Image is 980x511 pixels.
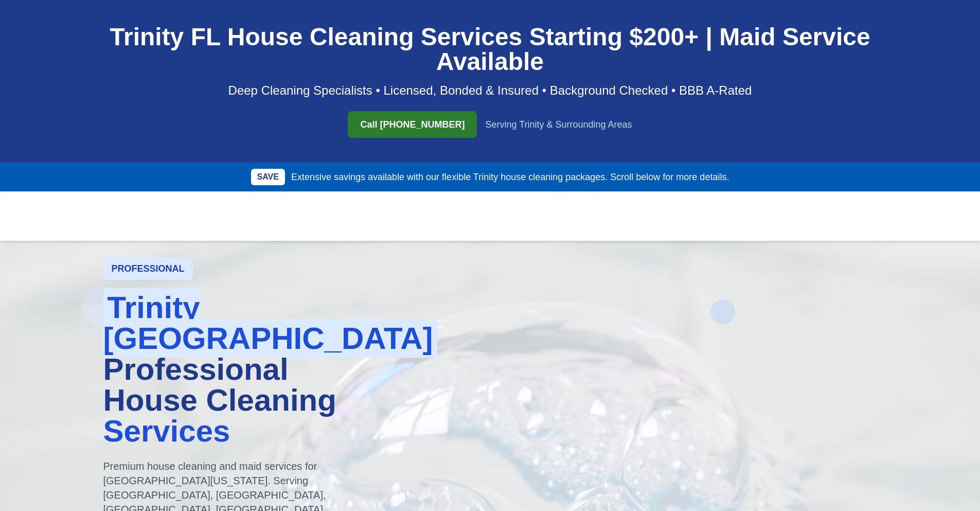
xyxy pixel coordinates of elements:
[103,257,193,280] div: PROFESSIONAL
[103,292,474,447] h1: Professional House Cleaning
[485,117,632,132] span: Serving Trinity & Surrounding Areas
[103,25,877,74] h1: Trinity FL House Cleaning Services Starting $200+ | Maid Service Available
[251,169,285,185] div: SAVE
[103,82,877,99] p: Deep Cleaning Specialists • Licensed, Bonded & Insured • Background Checked • BBB A-Rated
[103,288,437,358] span: Trinity [GEOGRAPHIC_DATA]
[348,111,477,138] a: Call [PHONE_NUMBER]
[103,414,230,448] span: Services
[291,170,729,184] p: Extensive savings available with our flexible Trinity house cleaning packages. Scroll below for m...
